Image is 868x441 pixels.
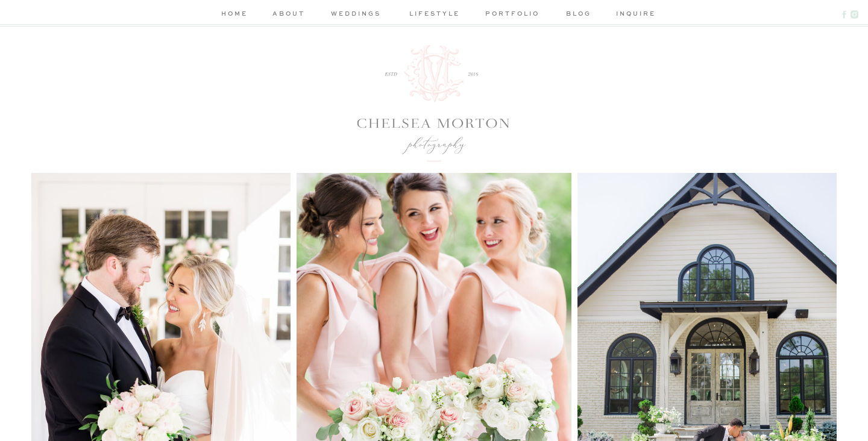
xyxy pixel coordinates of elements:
[561,8,596,21] a: blog
[616,8,650,21] a: inquire
[483,8,541,21] a: portfolio
[406,8,463,21] a: lifestyle
[218,8,250,21] a: home
[327,8,385,21] a: weddings
[271,8,307,21] a: about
